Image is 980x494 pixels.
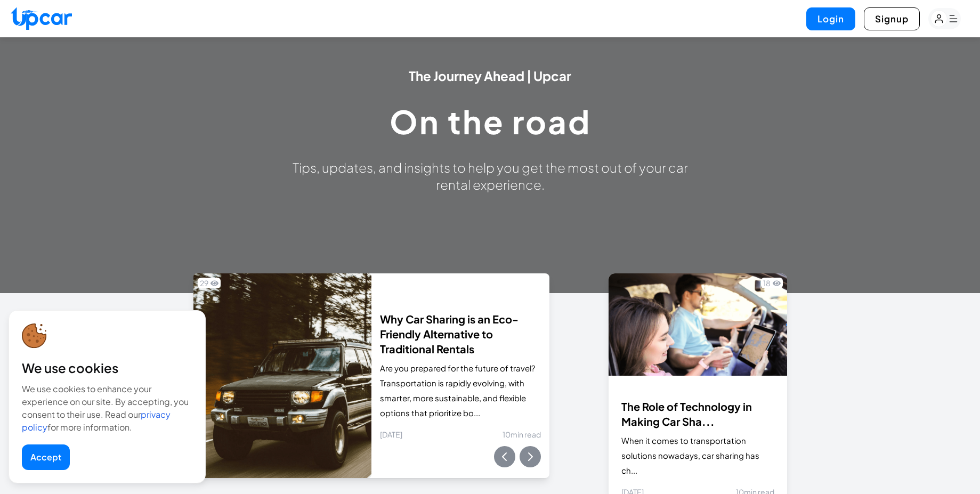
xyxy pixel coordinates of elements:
[763,278,771,288] span: 18
[380,429,402,440] span: [DATE]
[609,273,787,376] img: image
[22,383,192,434] div: We use cookies to enhance your experience on our site. By accepting, you consent to their use. Re...
[22,359,192,376] div: We use cookies
[286,159,695,193] h3: Tips, updates, and insights to help you get the most out of your car rental experience.
[11,7,72,30] img: Upcar Logo
[22,323,47,349] img: cookie-icon.svg
[380,361,541,420] p: Are you prepared for the future of travel? Transportation is rapidly evolving, with smarter, more...
[621,433,774,478] p: When it comes to transportation solutions nowadays, car sharing has ch...
[864,7,920,30] button: Signup
[200,278,208,288] span: 29
[193,273,371,478] img: image
[806,7,855,30] button: Login
[286,106,695,137] h1: On the road
[286,67,695,84] h3: The Journey Ahead | Upcar
[380,312,541,357] h2: Why Car Sharing is an Eco-Friendly Alternative to Traditional Rentals
[503,429,541,440] span: 10 min read
[22,444,70,470] button: Accept
[621,399,774,429] h3: The Role of Technology in Making Car Sha...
